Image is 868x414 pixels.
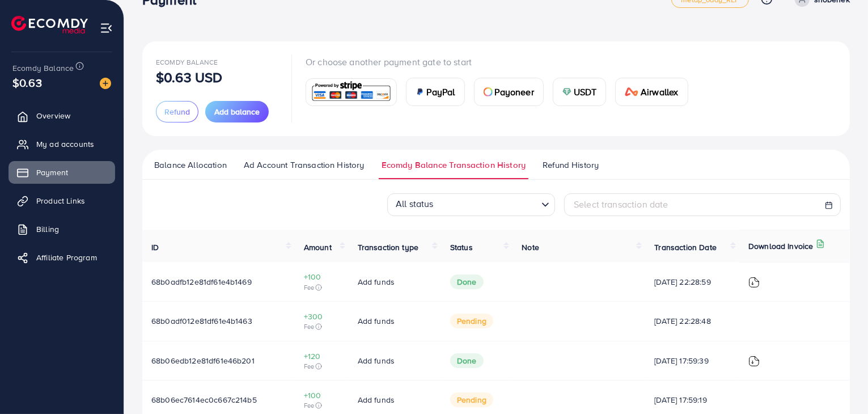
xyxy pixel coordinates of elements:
[358,315,395,327] span: Add funds
[615,78,688,106] a: cardAirwallex
[654,315,730,327] span: [DATE] 22:28:48
[382,159,526,171] span: Ecomdy Balance Transaction History
[304,242,332,253] span: Amount
[304,322,340,331] span: Fee
[304,311,340,322] span: +300
[437,195,537,213] input: Search for option
[358,276,395,288] span: Add funds
[156,70,222,84] p: $0.63 USD
[36,195,85,206] span: Product Links
[358,242,419,253] span: Transaction type
[151,315,252,327] span: 68b0adf012e81df61e4b1463
[100,22,113,35] img: menu
[387,193,555,216] div: Search for option
[654,242,717,253] span: Transaction Date
[474,78,544,106] a: cardPayoneer
[100,78,111,89] img: image
[553,78,607,106] a: cardUSDT
[156,101,198,122] button: Refund
[748,239,814,253] p: Download Invoice
[304,362,340,371] span: Fee
[574,85,597,99] span: USDT
[358,355,395,366] span: Add funds
[484,87,493,96] img: card
[562,87,571,96] img: card
[151,355,255,366] span: 68b06edb12e81df61e46b201
[748,356,760,367] img: ic-download-invoice.1f3c1b55.svg
[427,85,455,99] span: PayPal
[310,80,393,104] img: card
[154,159,227,171] span: Balance Allocation
[358,394,395,405] span: Add funds
[574,198,668,210] span: Select transaction date
[450,242,473,253] span: Status
[304,390,340,401] span: +100
[36,252,97,263] span: Affiliate Program
[9,246,115,269] a: Affiliate Program
[543,159,599,171] span: Refund History
[304,401,340,410] span: Fee
[151,394,257,405] span: 68b06ec7614ec0c667c214b5
[304,283,340,292] span: Fee
[393,195,436,213] span: All status
[304,271,340,282] span: +100
[450,392,493,407] span: pending
[214,106,260,117] span: Add balance
[748,277,760,288] img: ic-download-invoice.1f3c1b55.svg
[205,101,269,122] button: Add balance
[450,274,484,289] span: Done
[641,85,678,99] span: Airwallex
[164,106,190,117] span: Refund
[9,133,115,155] a: My ad accounts
[306,55,697,69] p: Or choose another payment gate to start
[654,355,730,366] span: [DATE] 17:59:39
[36,167,68,178] span: Payment
[450,353,484,368] span: Done
[654,276,730,288] span: [DATE] 22:28:59
[156,57,218,67] span: Ecomdy Balance
[304,350,340,362] span: +120
[12,62,74,74] span: Ecomdy Balance
[36,110,70,121] span: Overview
[416,87,425,96] img: card
[9,218,115,240] a: Billing
[306,78,397,106] a: card
[151,276,252,288] span: 68b0adfb12e81df61e4b1469
[36,138,94,150] span: My ad accounts
[12,74,42,91] span: $0.63
[495,85,534,99] span: Payoneer
[522,242,539,253] span: Note
[9,104,115,127] a: Overview
[625,87,638,96] img: card
[151,242,159,253] span: ID
[11,16,88,33] img: logo
[9,189,115,212] a: Product Links
[820,363,859,405] iframe: Chat
[450,314,493,328] span: pending
[244,159,365,171] span: Ad Account Transaction History
[406,78,465,106] a: cardPayPal
[654,394,730,405] span: [DATE] 17:59:19
[9,161,115,184] a: Payment
[36,223,59,235] span: Billing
